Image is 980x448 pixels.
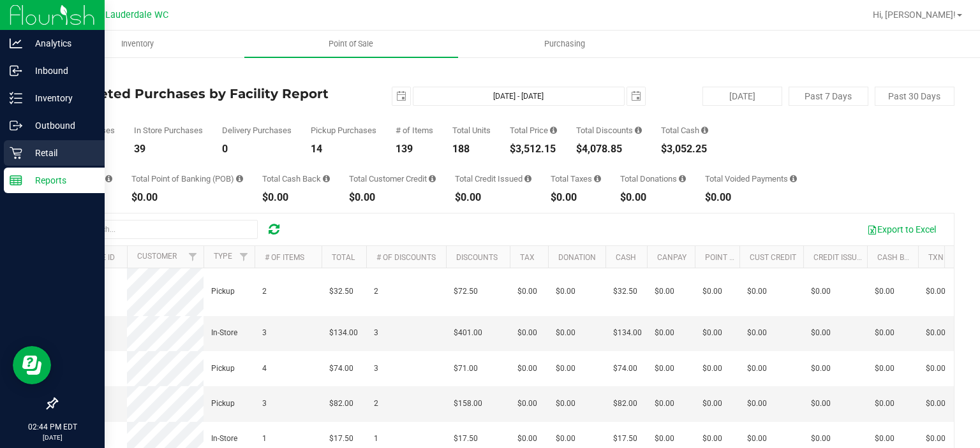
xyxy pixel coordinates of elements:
[655,433,674,445] span: $0.00
[655,285,674,298] span: $0.00
[613,398,637,410] span: $82.00
[456,253,498,262] a: Discounts
[374,398,378,410] span: 2
[613,433,637,445] span: $17.50
[22,90,99,106] p: Inventory
[702,87,782,106] button: [DATE]
[620,192,686,203] div: $0.00
[661,126,708,134] div: Total Cash
[556,433,575,445] span: $0.00
[556,398,575,410] span: $0.00
[104,38,171,50] span: Inventory
[56,87,355,101] h4: Completed Purchases by Facility Report
[679,175,686,183] i: Sum of all round-up-to-next-dollar total price adjustments for all purchases in the date range.
[262,327,267,339] span: 3
[813,253,866,262] a: Credit Issued
[244,31,458,57] a: Point of Sale
[811,285,831,298] span: $0.00
[790,175,797,183] i: Sum of all voided payment transaction amounts, excluding tips and transaction fees, for all purch...
[556,327,575,339] span: $0.00
[22,145,99,161] p: Retail
[374,327,378,339] span: 3
[262,398,267,410] span: 3
[222,126,292,134] div: Delivery Purchases
[262,175,330,183] div: Total Cash Back
[211,285,235,298] span: Pickup
[376,253,436,262] a: # of Discounts
[517,285,537,298] span: $0.00
[811,327,831,339] span: $0.00
[10,147,22,159] inline-svg: Retail
[875,87,954,106] button: Past 30 Days
[262,285,267,298] span: 2
[454,285,478,298] span: $72.50
[452,126,491,134] div: Total Units
[517,398,537,410] span: $0.00
[262,192,330,203] div: $0.00
[520,253,535,262] a: Tax
[10,174,22,187] inline-svg: Reports
[811,398,831,410] span: $0.00
[458,31,672,57] a: Purchasing
[429,175,436,183] i: Sum of the successful, non-voided payments using account credit for all purchases in the date range.
[329,285,353,298] span: $32.50
[92,10,168,20] span: Ft. Lauderdale WC
[558,253,596,262] a: Donation
[811,433,831,445] span: $0.00
[329,327,358,339] span: $134.00
[211,327,237,339] span: In-Store
[510,126,557,134] div: Total Price
[262,433,267,445] span: 1
[747,285,767,298] span: $0.00
[635,126,642,134] i: Sum of the discount values applied to the all purchases in the date range.
[859,219,944,240] button: Export to Excel
[517,327,537,339] span: $0.00
[455,192,531,203] div: $0.00
[613,327,642,339] span: $134.00
[527,38,602,50] span: Purchasing
[510,144,557,154] div: $3,512.15
[349,175,436,183] div: Total Customer Credit
[875,285,895,298] span: $0.00
[182,246,204,268] a: Filter
[875,327,895,339] span: $0.00
[926,433,946,445] span: $0.00
[705,253,796,262] a: Point of Banking (POB)
[811,363,831,375] span: $0.00
[374,433,378,445] span: 1
[452,144,491,154] div: 188
[311,38,390,50] span: Point of Sale
[702,433,722,445] span: $0.00
[517,363,537,375] span: $0.00
[657,253,687,262] a: CanPay
[875,433,895,445] span: $0.00
[551,192,601,203] div: $0.00
[66,220,258,239] input: Search...
[31,31,244,57] a: Inventory
[454,327,482,339] span: $401.00
[701,126,708,134] i: Sum of the successful, non-voided cash payment transactions for all purchases in the date range. ...
[620,175,686,183] div: Total Donations
[877,253,919,262] a: Cash Back
[134,144,203,154] div: 39
[926,398,946,410] span: $0.00
[702,363,722,375] span: $0.00
[926,285,946,298] span: $0.00
[750,253,796,262] a: Cust Credit
[875,398,895,410] span: $0.00
[22,173,99,188] p: Reports
[234,246,255,268] a: Filter
[556,363,575,375] span: $0.00
[655,363,674,375] span: $0.00
[556,285,575,298] span: $0.00
[928,253,963,262] a: Txn Fees
[747,363,767,375] span: $0.00
[747,327,767,339] span: $0.00
[211,363,235,375] span: Pickup
[396,126,433,134] div: # of Items
[6,421,99,433] p: 02:44 PM EDT
[10,92,22,105] inline-svg: Inventory
[323,175,330,183] i: Sum of the cash-back amounts from rounded-up electronic payments for all purchases in the date ra...
[6,433,99,442] p: [DATE]
[613,285,637,298] span: $32.50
